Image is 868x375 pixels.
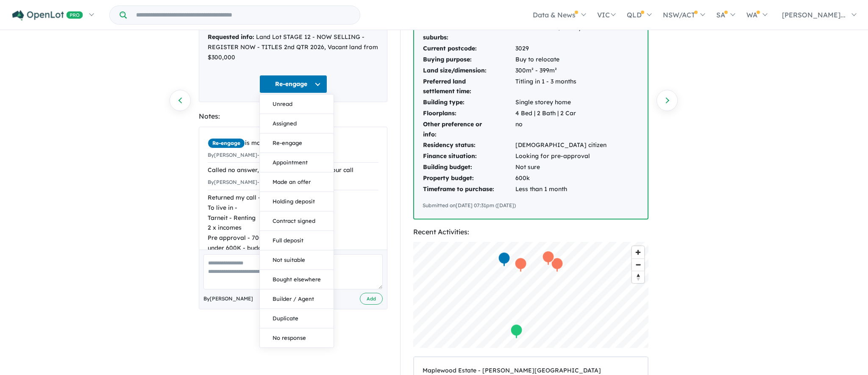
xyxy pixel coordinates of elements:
button: No response [260,328,334,347]
td: 600k [515,173,607,184]
td: Wollert Wallan/ donnybrook [515,22,607,44]
td: Buy to relocate [515,54,607,65]
td: Other preference or info: [423,119,515,140]
div: Submitted on [DATE] 07:31pm ([DATE]) [423,201,639,210]
td: no [515,119,607,140]
td: Timeframe to purchase: [423,184,515,195]
div: Returned my call - To live in - Tarneit - Renting 2 x incomes Pre approval - 700K under 600K - bu... [208,193,378,283]
div: Map marker [551,257,564,273]
td: 300m² - 399m² [515,65,607,76]
td: Current postcode: [423,43,515,54]
button: Add [360,293,383,305]
button: Full deposit [260,231,334,250]
button: Holding deposit [260,192,334,211]
div: Notes: [199,111,387,122]
td: Single storey home [515,97,607,108]
div: Map marker [510,324,523,339]
button: Unread [260,94,334,114]
div: Map marker [542,250,555,266]
td: Interested areas & suburbs: [423,22,515,44]
button: Zoom out [632,258,644,271]
td: Land size/dimension: [423,65,515,76]
div: is marked. [208,138,378,148]
div: Map marker [498,252,511,267]
td: Preferred land settlement time: [423,76,515,97]
small: By [PERSON_NAME] - [DATE] 11:55am ([DATE]) [208,152,320,158]
td: Building type: [423,97,515,108]
span: Reset bearing to north [632,271,644,283]
div: Map marker [515,257,527,273]
button: Zoom in [632,246,644,258]
button: Duplicate [260,309,334,328]
td: [DEMOGRAPHIC_DATA] citizen [515,140,607,151]
div: Re-engage [259,94,334,348]
button: Reset bearing to north [632,271,644,283]
div: Recent Activities: [413,226,648,238]
td: Property budget: [423,173,515,184]
button: Re-engage [259,75,327,93]
button: Bought elsewhere [260,270,334,289]
span: By [PERSON_NAME] [203,294,253,303]
td: Less than 1 month [515,184,607,195]
td: Residency status: [423,140,515,151]
button: Assigned [260,114,334,133]
span: Re-engage [208,138,245,148]
button: Appointment [260,153,334,172]
button: Re-engage [260,133,334,153]
small: By [PERSON_NAME] - [DATE] 11:57am ([DATE]) [208,179,320,185]
td: Floorplans: [423,108,515,119]
button: Not suitable [260,250,334,270]
canvas: Map [413,242,648,348]
span: [PERSON_NAME]... [782,11,846,19]
td: 3029 [515,43,607,54]
td: Building budget: [423,162,515,173]
strong: Requested info: [208,33,254,41]
td: Not sure [515,162,607,173]
td: Titling in 1 - 3 months [515,76,607,97]
td: 4 Bed | 2 Bath | 2 Car [515,108,607,119]
div: Land Lot STAGE 12 - NOW SELLING - REGISTER NOW - TITLES 2nd QTR 2026, Vacant land from $300,000 [208,32,378,62]
span: Zoom out [632,259,644,271]
img: Openlot PRO Logo White [12,10,83,21]
button: Contract signed [260,211,334,231]
button: Made an offer [260,172,334,192]
td: Buying purpose: [423,54,515,65]
td: Looking for pre-approval [515,151,607,162]
td: Finance situation: [423,151,515,162]
div: Called no answer, left a message to return our call [208,165,378,175]
input: Try estate name, suburb, builder or developer [128,6,358,24]
button: Builder / Agent [260,289,334,309]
